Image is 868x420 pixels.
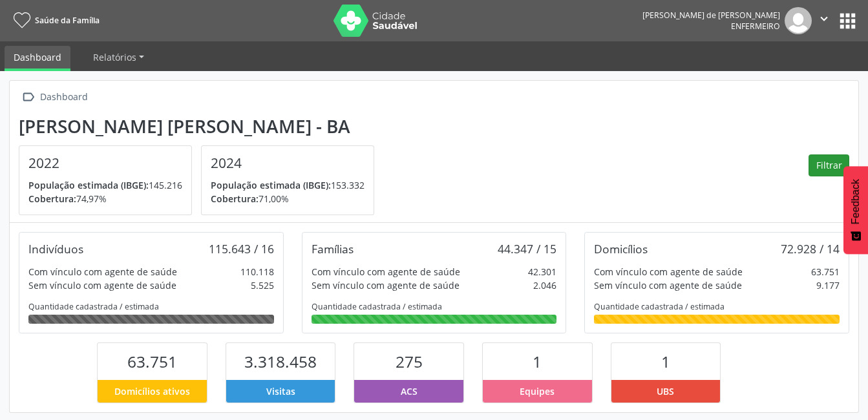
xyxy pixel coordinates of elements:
[19,116,383,137] div: [PERSON_NAME] [PERSON_NAME] - BA
[312,242,354,256] div: Famílias
[240,265,274,278] div: 110.118
[9,10,100,31] a: Saúde da Família
[211,192,365,205] p: 71,00%
[533,351,542,372] span: 1
[28,192,182,205] p: 74,97%
[251,278,274,292] div: 5.525
[84,46,153,68] a: Relatórios
[642,10,780,21] div: [PERSON_NAME] de [PERSON_NAME]
[657,384,674,398] span: UBS
[28,242,83,256] div: Indivíduos
[19,88,37,107] i: 
[811,265,840,278] div: 63.751
[533,278,556,292] div: 2.046
[28,193,76,205] span: Cobertura:
[244,351,317,372] span: 3.318.458
[594,242,648,256] div: Domicílios
[731,21,780,32] span: Enfermeiro
[28,265,177,278] div: Com vínculo com agente de saúde
[28,179,149,191] span: População estimada (IBGE):
[812,7,836,34] button: 
[594,301,840,312] div: Quantidade cadastrada / estimada
[211,193,259,205] span: Cobertura:
[312,265,460,278] div: Com vínculo com agente de saúde
[28,178,182,192] p: 145.216
[35,15,100,26] span: Saúde da Família
[28,155,182,171] h4: 2022
[661,351,670,372] span: 1
[816,278,840,292] div: 9.177
[498,242,556,256] div: 44.347 / 15
[396,351,423,372] span: 275
[211,179,331,191] span: População estimada (IBGE):
[850,179,862,224] span: Feedback
[5,46,70,71] a: Dashboard
[594,265,743,278] div: Com vínculo com agente de saúde
[809,154,849,176] button: Filtrar
[594,278,742,292] div: Sem vínculo com agente de saúde
[312,301,557,312] div: Quantidade cadastrada / estimada
[781,242,840,256] div: 72.928 / 14
[211,178,365,192] p: 153.332
[520,384,555,398] span: Equipes
[312,278,460,292] div: Sem vínculo com agente de saúde
[93,51,136,63] span: Relatórios
[401,384,418,398] span: ACS
[209,242,274,256] div: 115.643 / 16
[785,7,812,34] img: img
[127,351,177,372] span: 63.751
[114,384,190,398] span: Domicílios ativos
[19,88,90,107] a:  Dashboard
[528,265,556,278] div: 42.301
[28,301,274,312] div: Quantidade cadastrada / estimada
[817,12,831,26] i: 
[37,88,90,107] div: Dashboard
[266,384,295,398] span: Visitas
[843,166,868,254] button: Feedback - Mostrar pesquisa
[836,10,859,32] button: apps
[211,155,365,171] h4: 2024
[28,278,176,292] div: Sem vínculo com agente de saúde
